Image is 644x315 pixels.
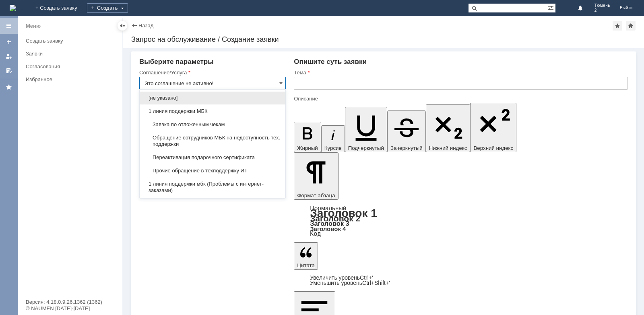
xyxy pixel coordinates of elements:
[613,21,622,31] div: Добавить в избранное
[23,35,121,47] a: Создать заявку
[144,108,281,115] span: 1 линия поддержки МБК
[2,50,15,63] a: Мои заявки
[23,47,121,60] a: Заявки
[321,125,345,152] button: Курсив
[26,63,118,70] div: Согласования
[310,280,390,286] a: Decrease
[387,110,426,152] button: Зачеркнутый
[294,242,318,270] button: Цитата
[345,107,387,152] button: Подчеркнутый
[362,280,390,286] span: Ctrl+Shift+'
[139,70,284,75] div: Соглашение/Услуга
[294,58,367,65] span: Опишите суть заявки
[131,35,636,43] div: Запрос на обслуживание / Создание заявки
[294,152,338,200] button: Формат абзаца
[547,4,555,11] span: Расширенный поиск
[144,168,281,174] span: Прочие обращение в техподдержку ИТ
[310,205,346,211] a: Нормальный
[294,122,321,152] button: Жирный
[26,51,118,57] div: Заявки
[360,274,373,281] span: Ctrl+'
[23,60,121,73] a: Согласования
[429,145,467,151] span: Нижний индекс
[2,35,15,48] a: Создать заявку
[26,306,114,311] div: © NAUMEN [DATE]-[DATE]
[297,262,315,268] span: Цитата
[144,135,281,147] span: Обращение сотрудников МБК на недоступность тех. поддержки
[294,275,628,286] div: Цитата
[626,21,636,31] div: Сделать домашней страницей
[310,220,349,227] a: Заголовок 3
[310,225,346,232] a: Заголовок 4
[294,70,626,75] div: Тема
[118,21,127,31] div: Скрыть меню
[297,192,335,198] span: Формат абзаца
[294,96,626,101] div: Описание
[144,95,281,101] span: [не указано]
[594,8,610,13] span: 2
[310,274,373,281] a: Increase
[426,104,471,152] button: Нижний индекс
[138,22,153,29] a: Назад
[144,154,281,161] span: Переактивация подарочного сертификата
[10,5,16,11] a: Перейти на домашнюю страницу
[470,103,516,152] button: Верхний индекс
[297,145,318,151] span: Жирный
[144,121,281,128] span: Заявка по отложенным чекам
[87,3,128,13] div: Создать
[324,145,342,151] span: Курсив
[348,145,384,151] span: Подчеркнутый
[26,38,118,44] div: Создать заявку
[310,230,321,237] a: Код
[473,145,513,151] span: Верхний индекс
[594,3,610,8] span: Тюмень
[26,21,41,31] div: Меню
[26,299,114,305] div: Версия: 4.18.0.9.26.1362 (1362)
[26,76,109,82] div: Избранное
[390,145,423,151] span: Зачеркнутый
[139,58,214,65] span: Выберите параметры
[144,181,281,194] span: 1 линия поддержки мбк (Проблемы с интернет-заказами)
[10,5,16,11] img: logo
[310,207,377,219] a: Заголовок 1
[294,205,628,237] div: Формат абзаца
[2,64,15,77] a: Мои согласования
[310,214,360,223] a: Заголовок 2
